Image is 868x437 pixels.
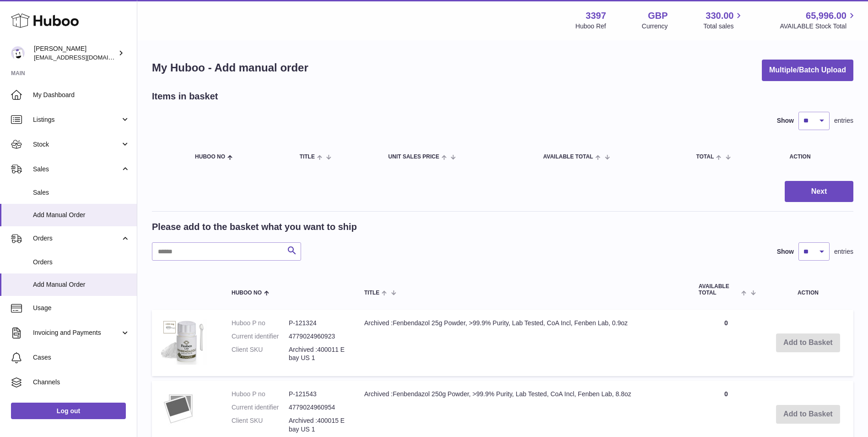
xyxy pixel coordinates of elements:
[355,310,690,377] td: Archived :Fenbendazol 25g Powder, >99.9% Purity, Lab Tested, CoA Incl, Fenben Lab, 0.9oz
[785,181,853,202] button: Next
[152,60,308,75] h1: My Huboo - Add manual order
[364,290,379,296] span: Title
[232,290,262,296] span: Huboo no
[696,154,714,160] span: Total
[289,390,346,399] dd: P-121543
[289,403,346,412] dd: 4779024960954
[232,345,289,363] dt: Client SKU
[195,154,225,160] span: Huboo no
[388,154,439,160] span: Unit Sales Price
[706,10,733,22] span: 330.00
[289,345,346,363] dd: Archived :400011 Ebay US 1
[763,274,853,305] th: Action
[232,332,289,341] dt: Current identifier
[34,54,135,61] span: [EMAIL_ADDRESS][DOMAIN_NAME]
[33,140,120,149] span: Stock
[33,234,120,243] span: Orders
[762,60,853,81] button: Multiple/Batch Upload
[806,10,846,22] span: 65,996.00
[161,319,207,365] img: Archived :Fenbendazol 25g Powder, >99.9% Purity, Lab Tested, CoA Incl, Fenben Lab, 0.9oz
[33,211,130,219] span: Add Manual Order
[289,416,346,434] dd: Archived :400015 Ebay US 1
[586,10,606,22] strong: 3397
[33,258,130,267] span: Orders
[232,390,289,399] dt: Huboo P no
[777,116,794,125] label: Show
[33,165,120,174] span: Sales
[33,280,130,289] span: Add Manual Order
[232,416,289,434] dt: Client SKU
[576,22,606,31] div: Huboo Ref
[11,403,126,419] a: Log out
[780,22,857,31] span: AVAILABLE Stock Total
[790,154,844,160] div: Action
[33,328,120,337] span: Invoicing and Payments
[648,10,668,22] strong: GBP
[543,154,593,160] span: AVAILABLE Total
[33,91,130,99] span: My Dashboard
[703,10,744,31] a: 330.00 Total sales
[777,247,794,256] label: Show
[642,22,668,31] div: Currency
[232,319,289,328] dt: Huboo P no
[34,44,116,62] div: [PERSON_NAME]
[33,304,130,312] span: Usage
[152,221,357,233] h2: Please add to the basket what you want to ship
[699,284,739,295] span: AVAILABLE Total
[33,115,120,124] span: Listings
[834,247,853,256] span: entries
[780,10,857,31] a: 65,996.00 AVAILABLE Stock Total
[834,116,853,125] span: entries
[690,310,763,377] td: 0
[232,403,289,412] dt: Current identifier
[289,332,346,341] dd: 4779024960923
[33,353,130,362] span: Cases
[33,378,130,387] span: Channels
[300,154,315,160] span: Title
[289,319,346,328] dd: P-121324
[703,22,744,31] span: Total sales
[152,90,218,103] h2: Items in basket
[11,46,25,60] img: sales@canchema.com
[33,188,130,197] span: Sales
[161,390,198,426] img: Archived :Fenbendazol 250g Powder, >99.9% Purity, Lab Tested, CoA Incl, Fenben Lab, 8.8oz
